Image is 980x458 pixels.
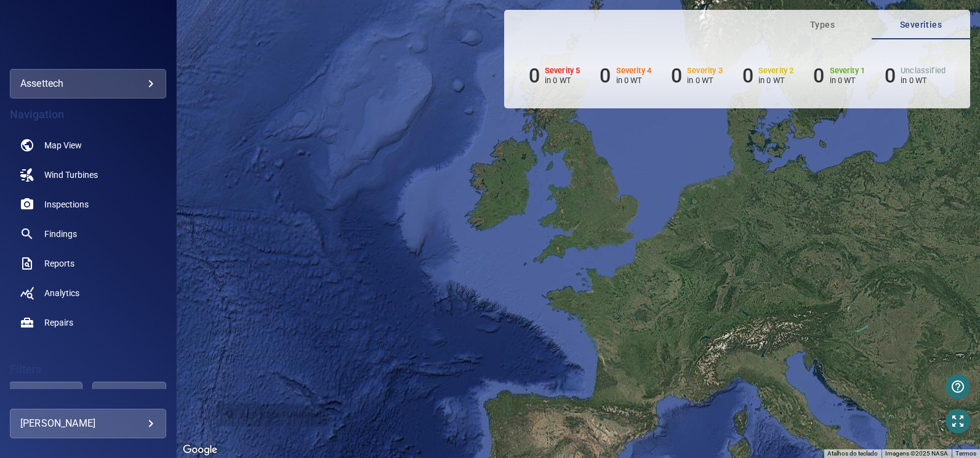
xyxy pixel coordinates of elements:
[44,257,74,270] span: Reports
[687,66,723,75] h6: Severity 3
[781,17,864,33] span: Types
[10,278,166,308] a: analytics noActive
[10,363,166,376] h4: Filters
[885,450,948,457] span: Imagens ©2025 NASA
[92,382,166,411] button: Reset
[885,64,896,87] h6: 0
[901,76,946,85] p: in 0 WT
[10,69,166,98] div: assettech
[901,66,946,75] h6: Unclassified
[44,169,98,181] span: Wind Turbines
[813,64,824,87] h6: 0
[616,66,652,75] h6: Severity 4
[10,131,166,160] a: map noActive
[529,64,540,87] h6: 0
[687,76,723,85] p: in 0 WT
[758,66,794,75] h6: Severity 2
[25,388,67,404] span: Apply
[830,66,866,75] h6: Severity 1
[44,287,79,299] span: Analytics
[20,74,156,94] div: assettech
[44,139,82,151] span: Map View
[671,64,682,87] h6: 0
[180,442,220,458] a: Abrir esta área no Google Maps (abre uma nova janela)
[616,76,652,85] p: in 0 WT
[742,64,753,87] h6: 0
[879,17,963,33] span: Severities
[108,388,150,404] span: Reset
[10,249,166,278] a: reports noActive
[180,442,220,458] img: Google
[827,449,878,458] button: Atalhos do teclado
[529,64,580,87] li: Severity 5
[885,64,946,87] li: Severity Unclassified
[44,316,73,329] span: Repairs
[20,414,156,433] div: [PERSON_NAME]
[10,160,166,190] a: windturbines noActive
[10,190,166,219] a: inspections noActive
[600,64,651,87] li: Severity 4
[955,450,976,457] a: Termos (abre em uma nova guia)
[545,66,580,75] h6: Severity 5
[758,76,794,85] p: in 0 WT
[44,198,89,211] span: Inspections
[55,31,121,43] img: assettech-logo
[545,76,580,85] p: in 0 WT
[10,108,166,121] h4: Navigation
[830,76,866,85] p: in 0 WT
[10,219,166,249] a: findings noActive
[813,64,865,87] li: Severity 1
[44,228,77,240] span: Findings
[9,382,82,411] button: Apply
[600,64,611,87] h6: 0
[10,308,166,337] a: repairs noActive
